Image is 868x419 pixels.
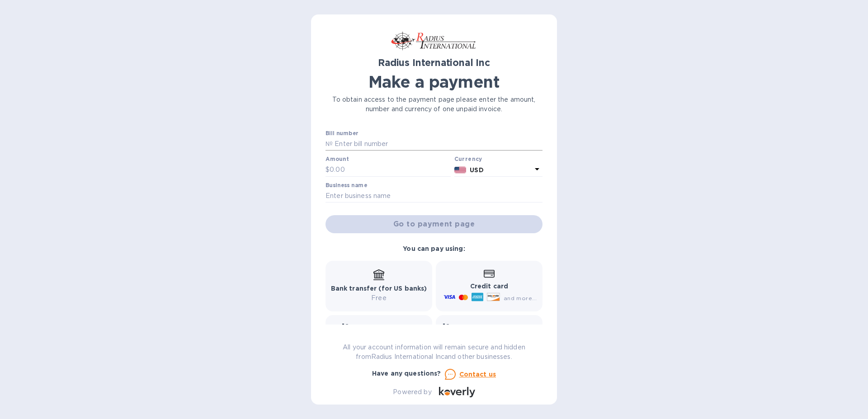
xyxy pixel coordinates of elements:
span: and more... [504,295,537,301]
b: Credit card [470,282,508,290]
p: № [325,139,333,149]
img: USD [454,167,467,173]
h1: Make a payment [325,72,542,91]
input: Enter business name [325,189,542,203]
p: $ [325,165,330,174]
p: Powered by [393,387,431,397]
u: Contact us [459,371,496,378]
b: Bank transfer (for US banks) [331,285,427,292]
p: Free [331,293,427,303]
p: All your account information will remain secure and hidden from Radius International Inc and othe... [325,343,542,362]
label: Bill number [325,131,358,136]
input: Enter bill number [333,137,542,151]
label: Business name [325,183,367,188]
b: Have any questions? [372,370,441,377]
b: You can pay using: [403,245,465,252]
input: 0.00 [330,163,451,177]
b: Radius International Inc [378,57,490,68]
b: USD [470,166,483,174]
label: Amount [325,157,349,162]
b: Currency [454,155,482,162]
p: To obtain access to the payment page please enter the amount, number and currency of one unpaid i... [325,95,542,114]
